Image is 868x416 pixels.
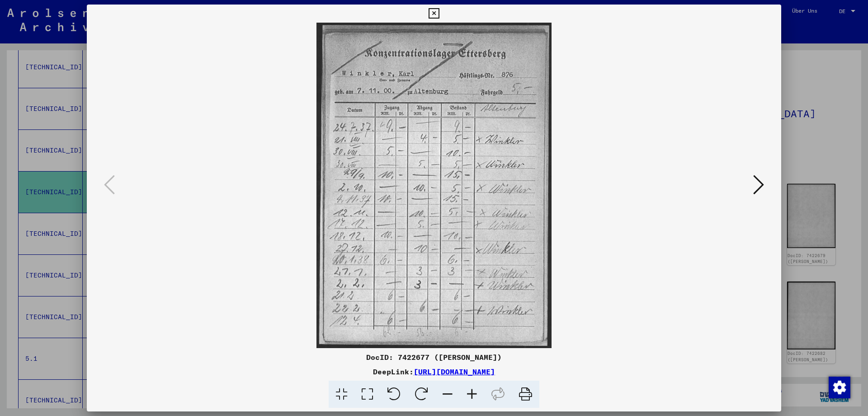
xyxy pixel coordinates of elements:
img: 001.jpg [118,23,750,348]
div: Zustimmung ändern [828,376,850,398]
div: DocID: 7422677 ([PERSON_NAME]) [87,352,781,363]
a: [URL][DOMAIN_NAME] [414,367,495,376]
img: Zustimmung ändern [829,377,850,398]
div: DeepLink: [87,366,781,377]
